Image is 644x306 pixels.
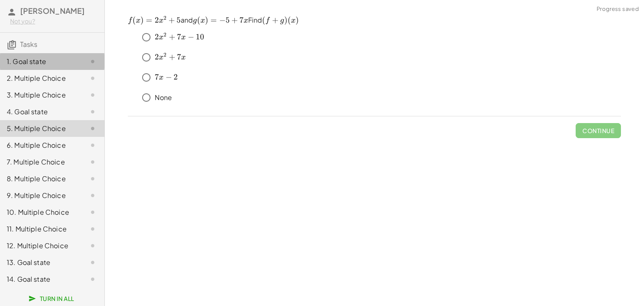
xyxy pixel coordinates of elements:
div: 1. Goal state [7,57,74,67]
div: 10. Multiple Choice [7,207,74,217]
span: − [188,32,194,41]
i: Task not started. [88,140,98,150]
span: x [159,54,164,61]
span: x [181,54,186,61]
div: 14. Goal state [7,274,74,284]
span: 10 [196,32,204,41]
span: ) [205,15,208,25]
span: 2 [164,15,166,21]
div: 2. Multiple Choice [7,73,74,83]
span: − [166,72,172,82]
span: + [231,15,238,25]
span: ( [288,15,291,25]
span: x [244,17,248,24]
span: ) [284,15,288,25]
span: g [280,17,284,24]
i: Task not started. [88,207,98,217]
span: f [265,17,269,24]
span: 7 [239,15,244,25]
span: ( [262,15,265,25]
div: 6. Multiple Choice [7,140,74,150]
span: 2 [164,31,166,38]
span: 2 [164,51,166,58]
p: and Find [128,15,621,26]
span: 2 [174,72,178,82]
span: x [159,17,164,24]
i: Task not started. [88,123,98,134]
div: 9. Multiple Choice [7,190,74,201]
span: x [159,74,164,81]
i: Task not started. [88,107,98,117]
span: x [181,33,186,41]
div: 11. Multiple Choice [7,224,74,234]
i: Task not started. [88,90,98,100]
span: f [128,17,132,24]
span: = [210,15,217,25]
span: x [200,17,205,24]
span: 7 [177,32,181,41]
span: ( [132,15,136,25]
span: ) [296,15,299,25]
span: x [291,17,296,24]
span: + [272,15,278,25]
div: Not you? [10,17,98,26]
div: 3. Multiple Choice [7,90,74,100]
span: x [136,17,140,24]
span: [PERSON_NAME] [20,6,85,15]
span: ( [197,15,200,25]
i: Task not started. [88,157,98,167]
span: 5 [226,15,230,25]
p: None [155,93,172,103]
i: Task not started. [88,174,98,184]
div: 13. Goal state [7,257,74,267]
span: Progress saved [597,5,639,13]
span: ) [140,15,144,25]
i: Task not started. [88,224,98,234]
span: 2 [155,15,159,25]
i: Task not started. [88,190,98,201]
div: 4. Goal state [7,107,74,117]
i: Task not started. [88,241,98,251]
div: 5. Multiple Choice [7,123,74,134]
span: + [169,52,175,62]
span: + [169,32,175,41]
span: g [193,17,197,24]
span: x [159,33,164,41]
i: Task not started. [88,257,98,267]
i: Task not started. [88,57,98,67]
span: 7 [155,72,159,82]
div: 12. Multiple Choice [7,241,74,251]
span: Turn In All [30,295,74,302]
div: 7. Multiple Choice [7,157,74,167]
span: − [219,15,226,25]
div: 8. Multiple Choice [7,174,74,184]
span: 5 [177,15,181,25]
span: + [169,15,175,25]
button: Turn In All [23,291,81,306]
i: Task not started. [88,274,98,284]
span: 7 [177,52,181,62]
span: 2 [155,52,159,62]
i: Task not started. [88,73,98,83]
span: 2 [155,32,159,41]
span: = [146,15,152,25]
span: Tasks [20,40,37,49]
